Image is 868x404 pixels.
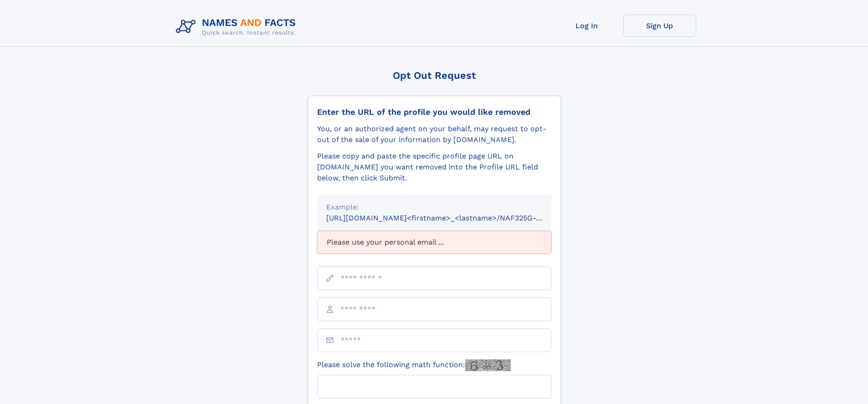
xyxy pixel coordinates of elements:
small: [URL][DOMAIN_NAME]<firstname>_<lastname>/NAF325G-xxxxxxxx [326,214,569,222]
img: Logo Names and Facts [172,15,303,39]
div: Opt Out Request [308,70,561,81]
div: Enter the URL of the profile you would like removed [317,107,551,117]
div: Example: [326,202,542,213]
a: Sign Up [623,15,696,37]
div: Please use your personal email ... [317,231,551,254]
div: Please copy and paste the specific profile page URL on [DOMAIN_NAME] you want removed into the Pr... [317,151,551,184]
div: You, or an authorized agent on your behalf, may request to opt-out of the sale of your informatio... [317,123,551,145]
label: Please solve the following math function: [317,359,511,371]
a: Log In [550,15,623,37]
